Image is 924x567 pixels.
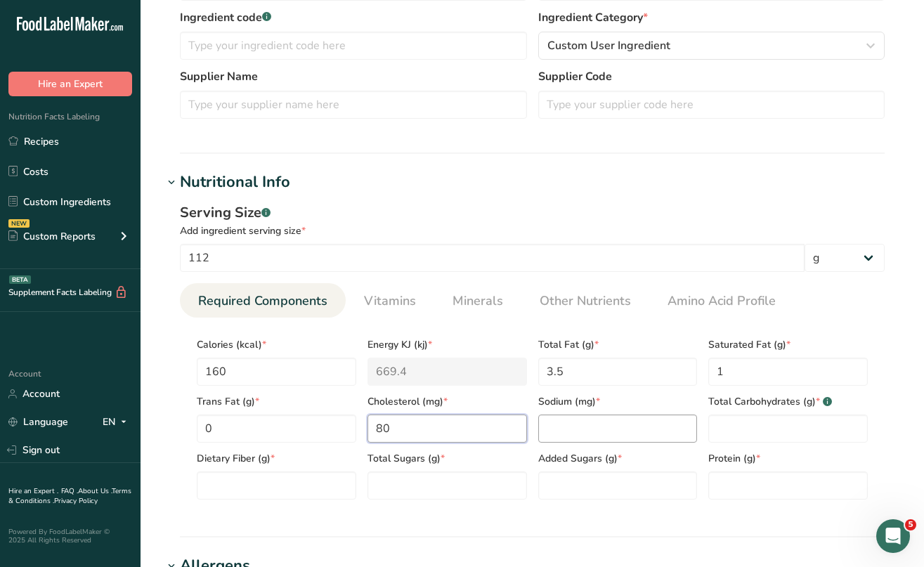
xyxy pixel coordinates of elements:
div: NEW [8,219,30,228]
span: Minerals [453,292,503,311]
span: Amino Acid Profile [668,292,776,311]
span: Trans Fat (g) [197,394,356,409]
span: Vitamins [364,292,416,311]
div: EN [103,414,132,431]
input: Type your supplier code here [538,91,885,119]
input: Type your supplier name here [180,91,527,119]
span: Protein (g) [708,451,868,466]
div: Add ingredient serving size [180,223,885,238]
a: Terms & Conditions . [8,486,131,506]
label: Supplier Code [538,68,885,85]
span: Calories (kcal) [197,337,356,352]
a: Hire an Expert . [8,486,58,496]
span: Custom User Ingredient [547,37,670,54]
span: Required Components [198,292,327,311]
a: FAQ . [61,486,78,496]
span: 5 [905,519,916,530]
a: About Us . [78,486,112,496]
div: Powered By FoodLabelMaker © 2025 All Rights Reserved [8,528,132,545]
div: Serving Size [180,202,885,223]
span: Saturated Fat (g) [708,337,868,352]
label: Ingredient Category [538,9,885,26]
span: Total Fat (g) [538,337,698,352]
label: Ingredient code [180,9,527,26]
span: Cholesterol (mg) [367,394,527,409]
a: Privacy Policy [54,496,98,506]
span: Added Sugars (g) [538,451,698,466]
span: Sodium (mg) [538,394,698,409]
iframe: Intercom live chat [876,519,910,553]
input: Type your ingredient code here [180,32,527,60]
span: Other Nutrients [540,292,631,311]
div: Nutritional Info [180,171,290,194]
label: Supplier Name [180,68,527,85]
span: Total Carbohydrates (g) [708,394,868,409]
a: Language [8,410,68,434]
button: Custom User Ingredient [538,32,885,60]
div: Custom Reports [8,229,96,244]
span: Dietary Fiber (g) [197,451,356,466]
span: Total Sugars (g) [367,451,527,466]
button: Hire an Expert [8,72,132,96]
span: Energy KJ (kj) [367,337,527,352]
input: Type your serving size here [180,244,805,272]
div: BETA [9,275,31,284]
